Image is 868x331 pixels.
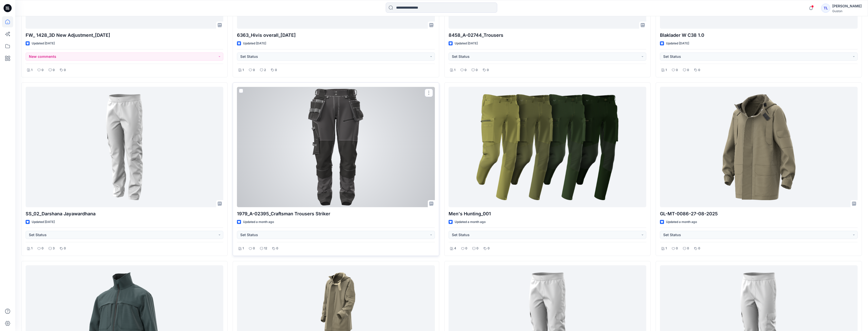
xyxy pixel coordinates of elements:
a: SS_02_Darshana Jayawardhana [26,87,223,207]
p: 0 [487,67,489,73]
p: Updated [DATE] [666,41,689,46]
p: Blaklader W C38 1.0 [660,32,858,39]
p: 0 [476,67,478,73]
p: FW_ 1428_3D New Adjustment_[DATE] [26,32,223,39]
div: [PERSON_NAME] [832,3,862,9]
p: 0 [465,246,467,251]
p: 0 [275,67,277,73]
p: 0 [64,246,66,251]
p: 0 [676,67,678,73]
p: 0 [253,67,255,73]
p: 1 [454,67,455,73]
p: 0 [698,67,700,73]
p: Updated a month ago [455,219,486,225]
p: 2 [264,67,266,73]
p: 0 [687,246,689,251]
p: 0 [488,246,490,251]
p: 0 [42,67,44,73]
p: Updated a month ago [243,219,274,225]
p: 6363_Hivis overall_[DATE] [237,32,435,39]
div: Guston [832,9,862,13]
p: 0 [276,246,278,251]
p: Men's Hunting_001 [449,210,646,217]
p: 1 [243,67,244,73]
a: GL-MT-0086-27-08-2025 [660,87,858,207]
p: 4 [454,246,456,251]
p: Updated [DATE] [32,41,55,46]
p: 0 [253,246,255,251]
p: 0 [53,67,55,73]
p: Updated a month ago [666,219,697,225]
p: 1 [666,67,667,73]
a: Men's Hunting_001 [449,87,646,207]
p: 0 [676,246,678,251]
p: 8458_A-02744_Trousers [449,32,646,39]
p: Updated [DATE] [455,41,478,46]
p: 0 [476,246,478,251]
p: Updated [DATE] [32,219,55,225]
p: 0 [42,246,44,251]
p: Updated [DATE] [243,41,266,46]
p: 1 [31,246,32,251]
p: 0 [698,246,700,251]
p: 3 [53,246,55,251]
p: GL-MT-0086-27-08-2025 [660,210,858,217]
p: 1 [666,246,667,251]
p: 1 [243,246,244,251]
a: 1979_A-02395_Craftsman Trousers Striker [237,87,435,207]
p: 0 [64,67,66,73]
p: 1 [31,67,32,73]
p: SS_02_Darshana Jayawardhana [26,210,223,217]
div: TL [821,4,830,13]
p: 0 [687,67,689,73]
p: 1979_A-02395_Craftsman Trousers Striker [237,210,435,217]
p: 12 [264,246,267,251]
p: 0 [465,67,467,73]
